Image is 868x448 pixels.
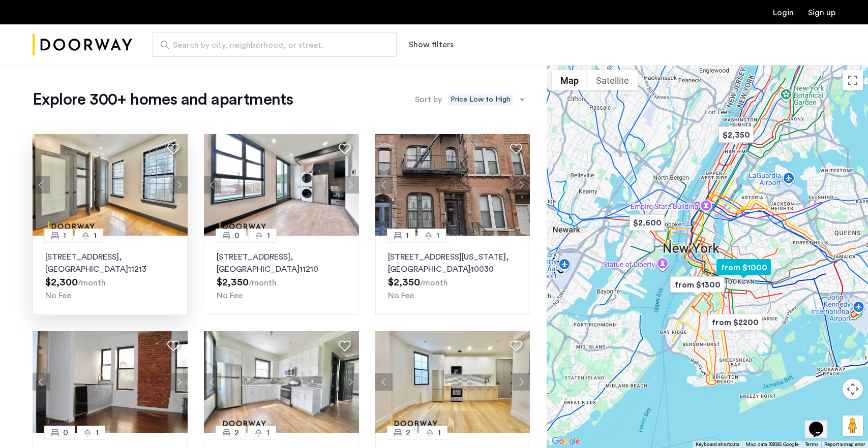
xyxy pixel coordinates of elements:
button: Show or hide filters [409,39,454,51]
div: from $1000 [712,256,775,279]
span: No Fee [217,292,243,300]
span: No Fee [45,292,71,300]
p: [STREET_ADDRESS] 11210 [217,251,346,275]
span: 1 [94,230,97,242]
span: No Fee [388,292,414,300]
span: 1 [406,230,409,242]
button: Next apartment [170,176,188,194]
p: [STREET_ADDRESS][US_STATE] 10030 [388,251,518,275]
div: from $1300 [666,273,729,296]
button: Previous apartment [375,373,393,391]
p: [STREET_ADDRESS] 11213 [45,251,175,275]
sub: /month [78,279,106,287]
img: logo [33,26,132,64]
label: Sort by [415,93,442,106]
button: Show street map [552,70,587,90]
a: Registration [808,9,835,17]
a: Terms [805,441,818,448]
img: 4f6b9112-ac7c-4443-895b-e950d3f5df76_638828376815035191.jpeg [204,134,359,236]
button: Previous apartment [33,176,50,194]
span: Price Low to High [448,93,513,106]
sub: /month [249,279,277,287]
input: Apartment Search [153,33,397,57]
span: 2 [234,427,239,439]
span: 1 [63,230,66,242]
img: 4f6b9112-ac7c-4443-895b-e950d3f5df76_638818110901279003.jpeg [33,134,188,236]
button: Next apartment [342,176,359,194]
img: dc6efc1f-24ba-4395-9182-45437e21be9a_638899191580754823.jpeg [204,331,359,433]
span: 0 [234,230,240,242]
button: Toggle fullscreen view [843,70,863,90]
a: Report a map error [824,441,865,448]
span: $2,350 [388,277,420,287]
button: Show satellite imagery [587,70,638,90]
sub: /month [420,279,448,287]
button: Drag Pegman onto the map to open Street View [843,415,863,436]
span: 0 [63,427,68,439]
span: $2,300 [45,277,78,287]
button: Keyboard shortcuts [696,441,739,448]
button: Next apartment [342,373,359,391]
span: Search by city, neighborhood, or street. [173,39,368,51]
span: Map data ©2025 Google [745,442,799,447]
img: Google [549,435,583,448]
img: 2016_638498904003983850.jpeg [375,134,530,236]
iframe: chat widget [805,407,837,438]
div: $2,350 [714,123,758,146]
button: Next apartment [513,373,530,391]
button: Map camera controls [843,379,863,399]
a: 11[STREET_ADDRESS], [GEOGRAPHIC_DATA]11213No Fee [33,236,188,315]
div: $2,600 [625,211,669,234]
img: dc6efc1f-24ba-4395-9182-45437e21be9a_638906327222857219.jpeg [375,331,530,433]
button: Next apartment [513,176,530,194]
button: Previous apartment [204,176,221,194]
img: 2014_638569972946861949.jpeg [33,331,188,433]
span: 1 [436,230,439,242]
ng-select: sort-apartment [444,90,530,109]
span: 2 [406,427,410,439]
span: 1 [96,427,99,439]
a: 11[STREET_ADDRESS][US_STATE], [GEOGRAPHIC_DATA]10030No Fee [375,236,530,315]
a: Login [773,9,794,17]
h1: Explore 300+ homes and apartments [33,89,293,110]
span: $2,350 [217,277,249,287]
span: 1 [266,427,270,439]
div: from $2200 [704,311,766,334]
span: 1 [267,230,270,242]
span: 1 [438,427,441,439]
button: Previous apartment [375,176,393,194]
button: Next apartment [170,373,188,391]
button: Previous apartment [33,373,50,391]
a: 01[STREET_ADDRESS], [GEOGRAPHIC_DATA]11210No Fee [204,236,359,315]
a: Open this area in Google Maps (opens a new window) [549,435,583,448]
button: Previous apartment [204,373,221,391]
a: Cazamio Logo [33,26,132,64]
